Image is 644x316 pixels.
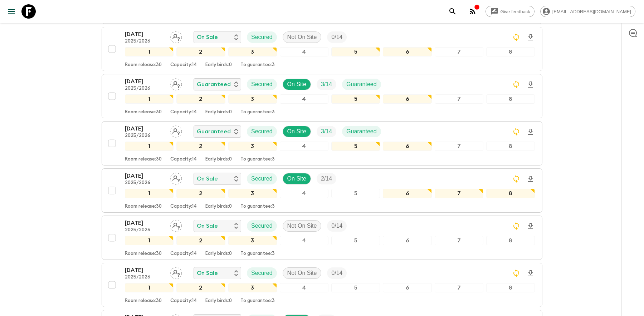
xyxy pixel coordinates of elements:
p: [DATE] [125,124,164,133]
div: [EMAIL_ADDRESS][DOMAIN_NAME] [540,6,635,17]
div: 5 [331,189,380,198]
p: Capacity: 14 [170,62,197,68]
p: Early birds: 0 [205,204,232,209]
p: Secured [251,80,273,89]
p: Room release: 30 [125,204,162,209]
svg: Sync Required - Changes detected [512,269,521,277]
button: search adventures [445,4,460,19]
p: 2025/2026 [125,180,164,186]
button: [DATE]2025/2026Assign pack leaderGuaranteedSecuredOn SiteTrip FillGuaranteed12345678Room release:... [102,121,542,166]
div: Trip Fill [327,31,347,43]
p: Secured [251,174,273,183]
svg: Sync Required - Changes detected [512,80,521,89]
p: On Site [287,127,306,136]
span: Give feedback [497,9,534,14]
p: 2025/2026 [125,275,164,280]
span: Assign pack leader [170,269,182,275]
div: Not On Site [283,267,322,279]
p: [DATE] [125,266,164,275]
p: Early birds: 0 [205,157,232,162]
div: Trip Fill [317,79,336,90]
p: On Sale [197,222,218,230]
div: Not On Site [283,31,322,43]
svg: Sync Required - Changes detected [512,127,521,136]
span: Assign pack leader [170,222,182,228]
p: 2025/2026 [125,86,164,92]
div: On Site [283,126,311,137]
p: 2 / 14 [321,174,332,183]
p: [DATE] [125,30,164,39]
div: 8 [486,94,535,104]
div: 7 [435,94,483,104]
div: 6 [383,47,431,56]
p: Capacity: 14 [170,298,197,304]
div: 2 [176,47,225,56]
div: Trip Fill [327,220,347,232]
p: On Sale [197,269,218,277]
div: 5 [331,236,380,245]
div: 7 [435,142,483,151]
svg: Download Onboarding [526,128,535,136]
p: On Site [287,80,306,89]
div: 6 [383,283,431,292]
span: Assign pack leader [170,175,182,181]
p: 0 / 14 [331,222,342,230]
p: Early birds: 0 [205,251,232,257]
button: [DATE]2025/2026Assign pack leaderOn SaleSecuredNot On SiteTrip Fill12345678Room release:30Capacit... [102,263,542,307]
div: On Site [283,79,311,90]
div: Trip Fill [317,126,336,137]
div: Secured [247,31,277,43]
div: 6 [383,236,431,245]
div: 2 [176,189,225,198]
div: 5 [331,142,380,151]
div: 7 [435,189,483,198]
div: 5 [331,94,380,104]
button: menu [4,4,19,19]
div: 3 [228,47,277,56]
div: 5 [331,283,380,292]
div: 1 [125,142,174,151]
p: On Site [287,174,306,183]
p: [DATE] [125,77,164,86]
svg: Download Onboarding [526,269,535,278]
svg: Download Onboarding [526,33,535,42]
div: Secured [247,126,277,137]
p: To guarantee: 3 [240,109,275,115]
p: Secured [251,269,273,277]
p: Secured [251,33,273,41]
p: Capacity: 14 [170,109,197,115]
div: 2 [176,236,225,245]
p: 0 / 14 [331,269,342,277]
p: Room release: 30 [125,251,162,257]
p: 3 / 14 [321,127,332,136]
p: Early birds: 0 [205,298,232,304]
div: On Site [283,173,311,184]
p: Guaranteed [346,80,377,89]
svg: Download Onboarding [526,80,535,89]
button: [DATE]2025/2026Assign pack leaderOn SaleSecuredNot On SiteTrip Fill12345678Room release:30Capacit... [102,216,542,260]
div: 3 [228,236,277,245]
div: 7 [435,283,483,292]
p: To guarantee: 3 [240,62,275,68]
button: [DATE]2025/2026Assign pack leaderOn SaleSecuredNot On SiteTrip Fill12345678Room release:30Capacit... [102,27,542,71]
div: 4 [280,142,328,151]
p: Secured [251,127,273,136]
div: 4 [280,283,328,292]
div: 6 [383,94,431,104]
div: 7 [435,47,483,56]
p: Room release: 30 [125,298,162,304]
a: Give feedback [486,6,535,17]
div: 8 [486,189,535,198]
svg: Sync Required - Changes detected [512,222,521,230]
p: 0 / 14 [331,33,342,41]
div: Secured [247,220,277,232]
span: [EMAIL_ADDRESS][DOMAIN_NAME] [548,9,635,14]
div: 1 [125,94,174,104]
div: 4 [280,94,328,104]
p: Capacity: 14 [170,157,197,162]
p: 3 / 14 [321,80,332,89]
div: 3 [228,142,277,151]
p: To guarantee: 3 [240,298,275,304]
svg: Sync Required - Changes detected [512,33,521,41]
div: 6 [383,189,431,198]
